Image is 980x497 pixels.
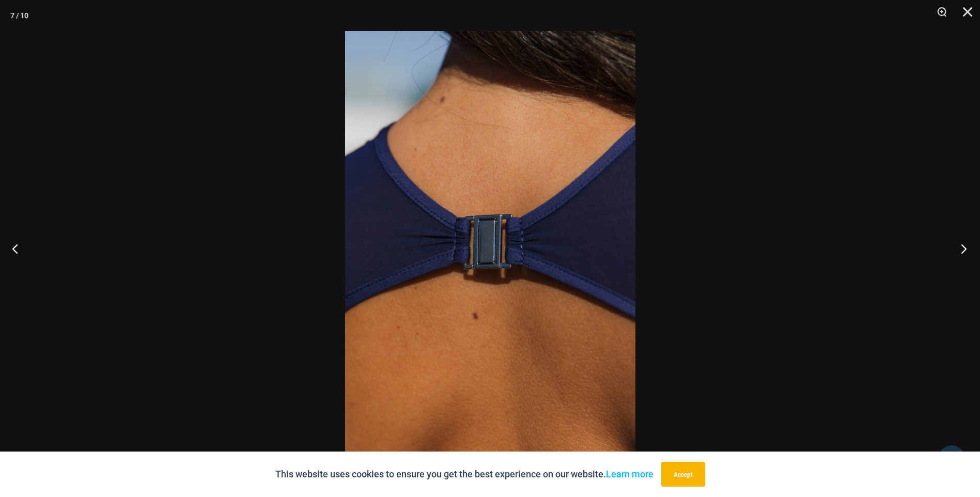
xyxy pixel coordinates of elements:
div: 7 / 10 [10,8,28,23]
button: Next [941,223,980,274]
p: This website uses cookies to ensure you get the best experience on our website. [275,467,654,482]
a: Learn more [606,469,654,479]
img: Desire Me Navy 5192 Dress 1 [345,31,635,466]
button: Accept [661,462,705,487]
